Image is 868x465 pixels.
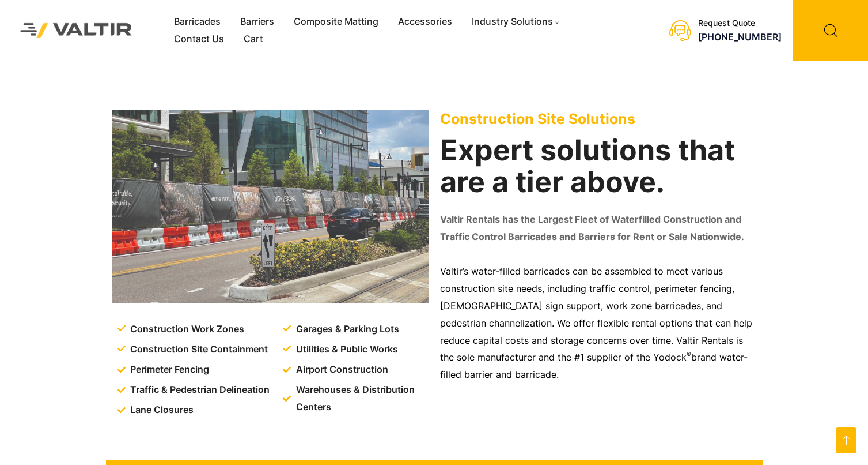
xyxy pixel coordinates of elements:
[698,18,782,28] div: Request Quote
[440,211,757,246] p: Valtir Rentals has the Largest Fleet of Waterfilled Construction and Traffic Control Barricades a...
[687,350,691,359] sup: ®
[388,13,462,31] a: Accessories
[462,13,571,31] a: Industry Solutions
[440,134,757,198] h2: Expert solutions that are a tier above.
[836,427,856,453] a: Go to top
[127,341,268,358] span: Construction Site Containment
[293,361,388,378] span: Airport Construction
[164,13,230,31] a: Barricades
[127,402,194,419] span: Lane Closures
[698,31,782,43] a: [PHONE_NUMBER]
[230,13,284,31] a: Barriers
[293,341,398,358] span: Utilities & Public Works
[440,263,757,384] p: Valtir’s water-filled barricades can be assembled to meet various construction site needs, includ...
[293,381,431,416] span: Warehouses & Distribution Centers
[293,321,399,338] span: Garages & Parking Lots
[9,12,144,50] img: Valtir Rentals
[234,31,273,48] a: Cart
[127,361,209,378] span: Perimeter Fencing
[127,381,270,399] span: Traffic & Pedestrian Delineation
[440,110,757,127] p: Construction Site Solutions
[127,321,244,338] span: Construction Work Zones
[284,13,388,31] a: Composite Matting
[164,31,234,48] a: Contact Us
